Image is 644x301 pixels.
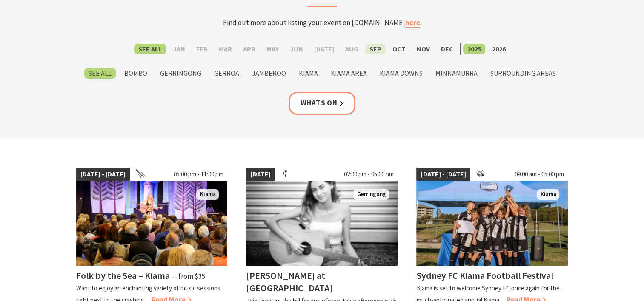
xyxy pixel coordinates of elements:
label: Sep [365,44,386,54]
label: See All [84,68,116,79]
label: Mar [215,44,236,54]
label: May [262,44,283,54]
span: 09:00 am - 05:00 pm [510,168,568,181]
span: Kiama [537,189,559,200]
span: 02:00 pm - 05:00 pm [339,168,398,181]
span: [DATE] [246,168,275,181]
label: See All [134,44,166,54]
span: [DATE] - [DATE] [416,168,470,181]
label: Apr [239,44,260,54]
img: sfc-kiama-football-festival-2 [416,181,568,266]
span: ⁠— from $35 [171,272,205,281]
label: Oct [388,44,410,54]
img: Tayah Larsen [246,181,398,266]
label: Jun [286,44,307,54]
span: Kiama [196,189,219,200]
label: Kiama Area [326,68,371,79]
label: Minnamurra [431,68,482,79]
img: Folk by the Sea - Showground Pavilion [76,181,228,266]
label: Aug [341,44,363,54]
span: [DATE] - [DATE] [76,168,130,181]
h4: Folk by the Sea – Kiama [76,270,170,281]
label: Nov [412,44,434,54]
a: here [405,18,420,28]
span: Gerringong [353,189,389,200]
label: Surrounding Areas [486,68,560,79]
label: Kiama [295,68,322,79]
label: Kiama Downs [375,68,427,79]
label: Jan [169,44,189,54]
a: Whats On [289,92,356,114]
label: Gerringong [156,68,206,79]
label: Gerroa [210,68,243,79]
label: Bombo [120,68,152,79]
label: Dec [437,44,458,54]
label: 2025 [463,44,485,54]
span: 05:00 pm - 11:00 pm [169,168,227,181]
p: Find out more about listing your event on [DOMAIN_NAME] . [155,17,489,28]
label: [DATE] [310,44,338,54]
h4: Sydney FC Kiama Football Festival [416,270,553,281]
label: Jamberoo [248,68,290,79]
h4: [PERSON_NAME] at [GEOGRAPHIC_DATA] [246,270,332,294]
label: Feb [192,44,212,54]
label: 2026 [488,44,510,54]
